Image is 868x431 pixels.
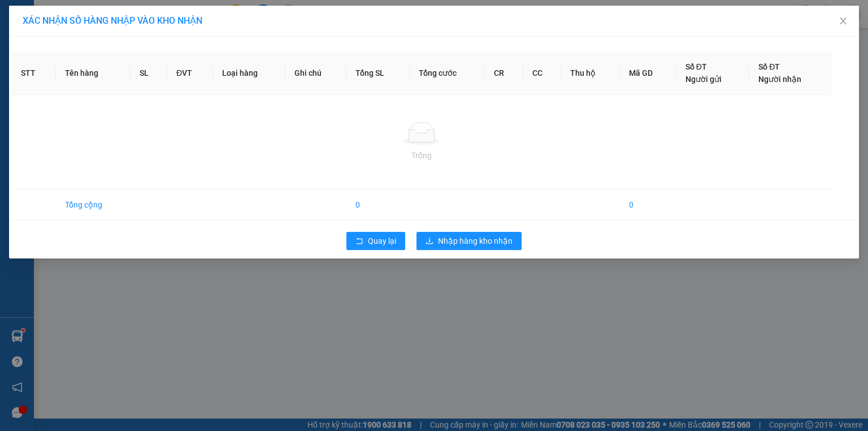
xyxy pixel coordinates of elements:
[410,51,485,95] th: Tổng cước
[758,62,780,71] span: Số ĐT
[131,51,167,95] th: SL
[827,6,859,37] button: Close
[213,51,285,95] th: Loại hàng
[56,189,131,221] td: Tổng cộng
[426,237,433,246] span: download
[285,51,346,95] th: Ghi chú
[346,232,405,250] button: rollbackQuay lại
[355,237,363,246] span: rollback
[485,51,523,95] th: CR
[685,62,707,71] span: Số ĐT
[346,189,410,221] td: 0
[167,51,213,95] th: ĐVT
[23,15,202,26] span: XÁC NHẬN SỐ HÀNG NHẬP VÀO KHO NHẬN
[12,51,56,95] th: STT
[346,51,410,95] th: Tổng SL
[758,75,801,84] span: Người nhận
[21,149,823,162] div: Trống
[438,235,513,247] span: Nhập hàng kho nhận
[620,189,676,221] td: 0
[523,51,561,95] th: CC
[56,51,131,95] th: Tên hàng
[561,51,620,95] th: Thu hộ
[839,16,848,25] span: close
[685,75,722,84] span: Người gửi
[620,51,676,95] th: Mã GD
[416,232,522,250] button: downloadNhập hàng kho nhận
[368,235,396,247] span: Quay lại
